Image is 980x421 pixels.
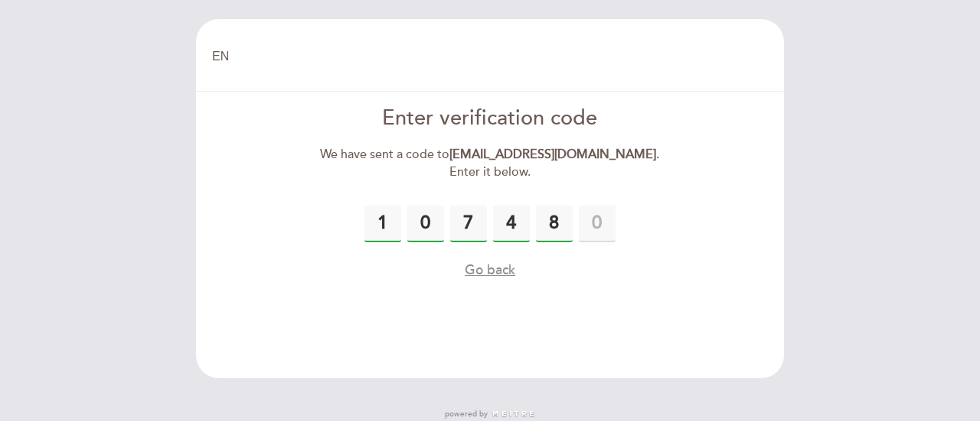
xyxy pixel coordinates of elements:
button: Go back [465,261,515,280]
input: 0 [364,206,401,242]
img: MEITRE [492,410,535,418]
div: We have sent a code to . Enter it below. [315,146,666,181]
input: 0 [536,206,573,242]
span: powered by [445,409,488,419]
div: Enter verification code [315,104,666,134]
input: 0 [579,206,616,242]
strong: [EMAIL_ADDRESS][DOMAIN_NAME] [449,147,656,162]
input: 0 [450,206,487,242]
input: 0 [493,206,530,242]
a: powered by [445,409,535,419]
input: 0 [407,206,444,242]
